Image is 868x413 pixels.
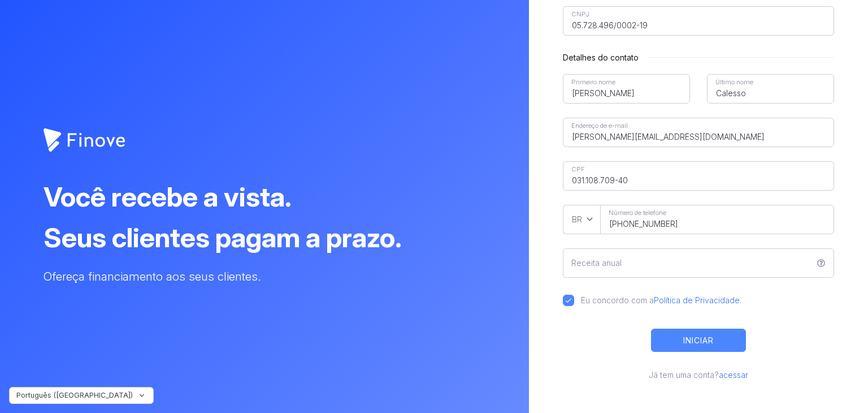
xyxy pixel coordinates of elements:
div: Eu concordo com a . [581,295,741,306]
button: INICIAR [651,329,746,352]
a: acessar [719,370,748,380]
div: Você recebe a vista. Seus clientes pagam a prazo. [44,177,480,258]
span: Português ([GEOGRAPHIC_DATA]) [16,391,133,400]
input: CPF [563,161,834,191]
input: Número de telefone [600,205,834,234]
input: CNPJ [563,6,834,36]
p: Já tem uma conta? [563,369,834,381]
button: Português ([GEOGRAPHIC_DATA]) [9,387,154,404]
input: Primeiro nome [563,74,690,104]
input: Endereço de e-mail [563,118,834,147]
input: Receita anual [563,248,834,278]
a: Política de Privacidade [654,295,740,305]
input: Último nome [707,74,834,104]
h3: Detalhes do contato [563,53,834,63]
div: Ofereça financiamento aos seus clientes. [44,268,529,285]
